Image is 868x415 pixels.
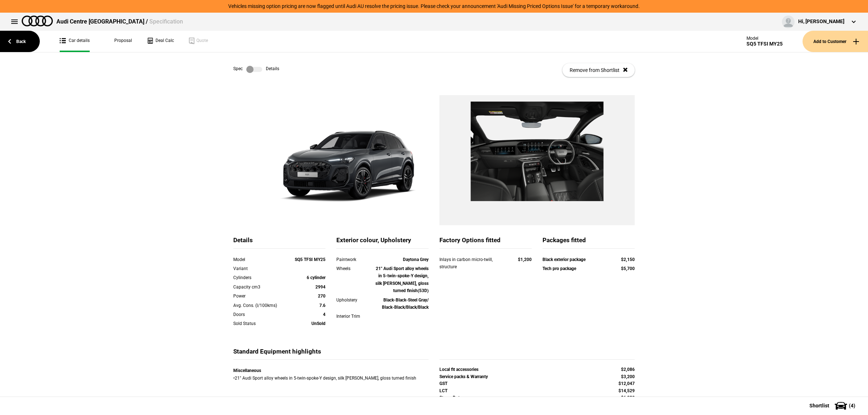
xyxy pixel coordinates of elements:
[336,256,373,263] div: Paintwork
[233,368,261,373] strong: Miscellaneous
[233,265,289,272] div: Variant
[439,381,447,386] strong: GST
[104,31,132,52] a: Proposal
[809,403,829,408] span: Shortlist
[149,18,183,25] span: Specification
[621,374,635,379] strong: $3,200
[323,312,325,317] strong: 4
[542,257,586,262] strong: Black exterior package
[382,298,429,310] strong: Black-Black-Steel Gray/ Black-Black/Black/Black
[233,283,289,291] div: Capacity cm3
[621,367,635,372] strong: $2,086
[233,311,289,318] div: Doors
[798,18,844,25] div: Hi, [PERSON_NAME]
[618,388,635,393] strong: $14,529
[233,302,289,309] div: Avg. Cons. (l/100kms)
[439,395,462,400] strong: Stamp Duty
[799,397,868,415] button: Shortlist(4)
[621,257,635,262] strong: $2,150
[542,236,635,249] div: Packages fitted
[56,18,183,26] div: Audi Centre [GEOGRAPHIC_DATA] /
[233,236,325,249] div: Details
[518,257,532,262] strong: $1,200
[307,275,325,280] strong: 6 cylinder
[439,388,447,393] strong: LCT
[311,321,325,326] strong: UnSold
[746,41,783,47] div: SQ5 TFSI MY25
[315,284,325,290] strong: 2994
[60,31,90,52] a: Car details
[618,381,635,386] strong: $12,047
[439,256,504,271] div: Inlays in carbon micro-twill, structure
[233,66,279,73] div: Spec Details
[146,31,174,52] a: Deal Calc
[336,296,373,304] div: Upholstery
[375,266,429,293] strong: 21" Audi Sport alloy wheels in 5-twin-spoke-Y design, silk [PERSON_NAME], gloss turned finish(53D)
[233,256,289,263] div: Model
[439,236,532,249] div: Factory Options fitted
[542,266,576,271] strong: Tech pro package
[233,367,429,382] div: • 21" Audi Sport alloy wheels in 5-twin-spoke-Y design, silk [PERSON_NAME], gloss turned finish
[439,374,488,379] strong: Service packs & Warranty
[336,236,429,249] div: Exterior colour, Upholstery
[295,257,325,262] strong: SQ5 TFSI MY25
[803,31,868,52] button: Add to Customer
[22,16,53,26] img: audi.png
[319,303,325,308] strong: 7.6
[336,265,373,272] div: Wheels
[318,294,325,299] strong: 270
[233,292,289,300] div: Power
[621,266,635,271] strong: $5,700
[849,403,855,408] span: ( 4 )
[233,274,289,281] div: Cylinders
[233,347,429,360] div: Standard Equipment highlights
[403,257,429,262] strong: Daytona Grey
[233,320,289,327] div: Sold Status
[562,63,635,77] button: Remove from Shortlist
[336,313,373,320] div: Interior Trim
[439,367,478,372] strong: Local fit accessories
[621,395,635,400] strong: $6,280
[746,36,783,41] div: Model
